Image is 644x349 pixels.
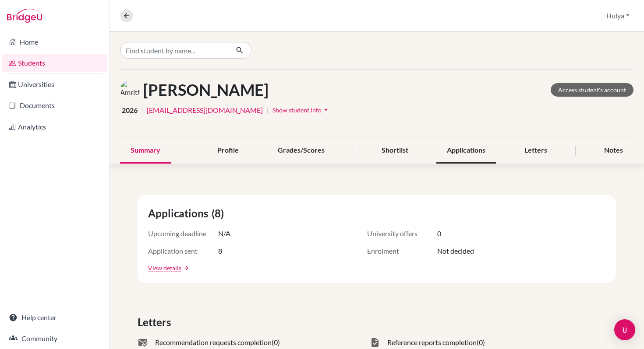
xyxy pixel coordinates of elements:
span: Recommendation requests completion [155,337,272,348]
span: | [266,105,269,115]
img: Bridge-U [7,9,42,23]
div: Letters [514,138,558,164]
span: Upcoming deadline [148,228,218,239]
a: Universities [2,76,107,93]
span: | [141,105,143,115]
button: Hulya [602,7,633,24]
a: Documents [2,97,107,114]
span: 2026 [122,105,138,115]
span: N/A [218,228,230,239]
h1: [PERSON_NAME] [143,80,269,99]
div: Summary [120,138,171,164]
span: Reference reports completion [387,337,477,348]
a: View details [148,263,181,272]
span: mark_email_read [138,337,148,348]
a: [EMAIL_ADDRESS][DOMAIN_NAME] [147,105,263,115]
a: Access student's account [551,83,633,97]
span: Applications [148,206,212,221]
span: Letters [138,314,174,330]
span: (8) [212,206,227,221]
div: Profile [207,138,249,164]
input: Find student by name... [120,42,229,59]
a: Analytics [2,118,107,136]
span: Show student info [272,106,322,114]
span: (0) [477,337,485,348]
a: Help center [2,309,107,326]
span: 8 [218,246,222,256]
a: Home [2,33,107,51]
a: Students [2,54,107,72]
img: Amritha Kamath's avatar [120,80,140,100]
a: arrow_forward [181,265,189,271]
div: Open Intercom Messenger [614,319,635,340]
a: Community [2,330,107,347]
button: Show student infoarrow_drop_down [272,103,331,117]
div: Applications [436,138,496,164]
span: Enrolment [367,246,437,256]
span: task [370,337,380,348]
span: Not decided [437,246,474,256]
span: University offers [367,228,437,239]
span: (0) [272,337,280,348]
div: Grades/Scores [267,138,335,164]
i: arrow_drop_down [322,105,330,114]
div: Notes [594,138,633,164]
span: Application sent [148,246,218,256]
div: Shortlist [371,138,419,164]
span: 0 [437,228,441,239]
